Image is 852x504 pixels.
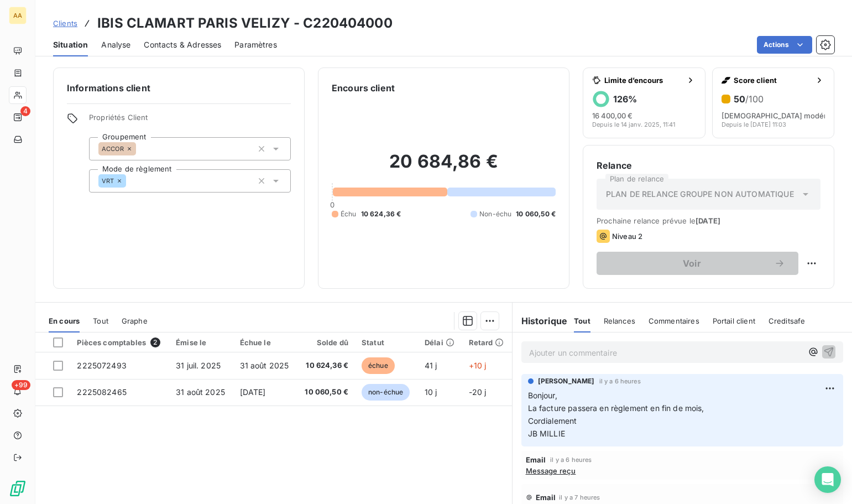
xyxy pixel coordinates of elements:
[102,178,114,184] span: VRT
[649,316,699,325] span: Commentaires
[122,316,148,325] span: Graphe
[12,380,30,390] span: +99
[176,387,225,397] span: 31 août 2025
[583,67,705,138] button: Limite d’encours126%16 400,00 €Depuis le 14 janv. 2025, 11:41
[469,361,487,370] span: +10 j
[77,337,163,347] div: Pièces comptables
[240,361,289,370] span: 31 août 2025
[176,338,226,347] div: Émise le
[97,13,393,33] h3: IBIS CLAMART PARIS VELIZY - C220404000
[304,360,348,371] span: 10 624,36 €
[49,316,80,325] span: En cours
[332,81,395,95] h6: Encours client
[425,387,437,397] span: 10 j
[814,466,841,493] div: Open Intercom Messenger
[599,378,641,385] span: il y a 6 heures
[362,357,395,374] span: échue
[362,338,411,347] div: Statut
[150,337,160,347] span: 2
[53,39,88,50] span: Situation
[769,316,806,325] span: Creditsafe
[425,338,456,347] div: Délai
[574,316,590,325] span: Tout
[528,403,704,413] span: La facture passera en règlement en fin de mois,
[597,159,820,172] h6: Relance
[304,338,348,347] div: Solde dû
[550,456,592,463] span: il y a 6 heures
[613,93,637,105] h6: 126 %
[597,252,798,275] button: Voir
[516,209,556,219] span: 10 060,50 €
[469,338,505,347] div: Retard
[528,391,557,400] span: Bonjour,
[712,67,835,138] button: Score client50/100[DEMOGRAPHIC_DATA] modéréDepuis le [DATE] 11:03
[9,480,27,497] img: Logo LeanPay
[240,387,266,397] span: [DATE]
[101,39,130,50] span: Analyse
[362,384,410,401] span: non-échue
[612,232,642,241] span: Niveau 2
[425,361,437,370] span: 41 j
[592,111,633,120] span: 16 400,00 €
[745,93,764,105] span: /100
[528,429,565,438] span: JB MILLIE
[304,387,348,398] span: 10 060,50 €
[67,81,291,95] h6: Informations client
[538,376,595,386] span: [PERSON_NAME]
[126,176,135,186] input: Ajouter une valeur
[77,361,127,370] span: 2225072493
[757,36,812,54] button: Actions
[528,416,577,425] span: Cordialement
[332,150,556,184] h2: 20 684,86 €
[89,113,291,128] span: Propriétés Client
[341,209,357,219] span: Échu
[526,466,576,475] span: Message reçu
[606,189,794,200] span: PLAN DE RELANCE GROUPE NON AUTOMATIQUE
[234,39,277,50] span: Paramètres
[604,316,635,325] span: Relances
[722,121,786,128] span: Depuis le [DATE] 11:03
[604,76,682,85] span: Limite d’encours
[102,146,124,152] span: ACCOR
[513,314,568,328] h6: Historique
[361,209,401,219] span: 10 624,36 €
[53,18,77,29] a: Clients
[9,7,27,24] div: AA
[469,387,487,397] span: -20 j
[53,19,77,28] span: Clients
[536,493,556,502] span: Email
[734,76,811,85] span: Score client
[479,209,511,219] span: Non-échu
[240,338,290,347] div: Échue le
[144,39,221,50] span: Contacts & Adresses
[526,455,546,464] span: Email
[77,387,127,397] span: 2225082465
[722,111,831,120] span: [DEMOGRAPHIC_DATA] modéré
[713,316,755,325] span: Portail client
[559,494,600,501] span: il y a 7 heures
[176,361,221,370] span: 31 juil. 2025
[330,200,334,209] span: 0
[610,259,774,268] span: Voir
[93,316,108,325] span: Tout
[20,106,30,116] span: 4
[734,93,764,105] h6: 50
[597,216,820,225] span: Prochaine relance prévue le
[136,144,145,154] input: Ajouter une valeur
[696,216,720,225] span: [DATE]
